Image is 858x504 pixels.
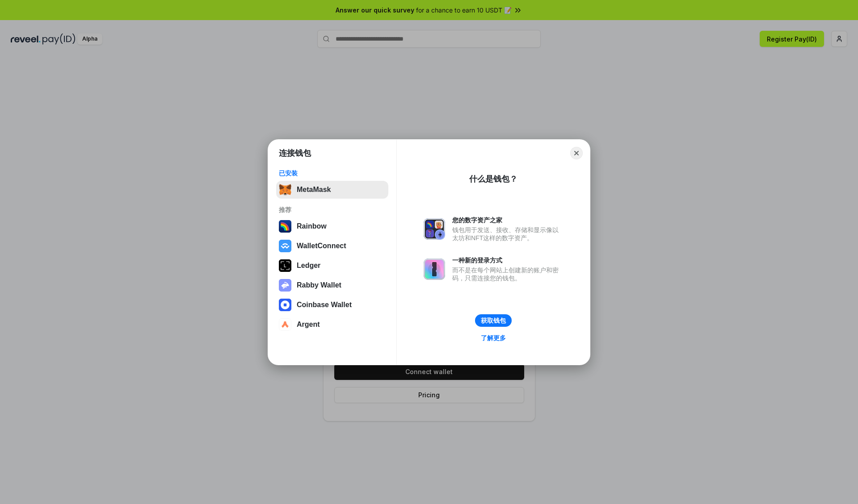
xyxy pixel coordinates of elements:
[452,266,563,282] div: 而不是在每个网站上创建新的账户和密码，只需连接您的钱包。
[279,279,291,292] img: svg+xml,%3Csvg%20xmlns%3D%22http%3A%2F%2Fwww.w3.org%2F2000%2Fsvg%22%20fill%3D%22none%22%20viewBox...
[469,174,517,184] div: 什么是钱包？
[279,299,291,311] img: svg+xml,%3Csvg%20width%3D%2228%22%20height%3D%2228%22%20viewBox%3D%220%200%2028%2028%22%20fill%3D...
[452,256,563,264] div: 一种新的登录方式
[475,332,511,344] a: 了解更多
[452,216,563,224] div: 您的数字资产之家
[276,181,388,199] button: MetaMask
[279,183,291,196] img: svg+xml,%3Csvg%20fill%3D%22none%22%20height%3D%2233%22%20viewBox%3D%220%200%2035%2033%22%20width%...
[297,321,320,329] div: Argent
[297,222,327,230] div: Rainbow
[276,276,388,294] button: Rabby Wallet
[276,217,388,235] button: Rainbow
[297,262,320,270] div: Ledger
[481,334,506,342] div: 了解更多
[424,258,445,280] img: svg+xml,%3Csvg%20xmlns%3D%22http%3A%2F%2Fwww.w3.org%2F2000%2Fsvg%22%20fill%3D%22none%22%20viewBox...
[570,147,583,159] button: Close
[297,186,331,194] div: MetaMask
[279,206,386,214] div: 推荐
[276,316,388,333] button: Argent
[475,314,512,327] button: 获取钱包
[279,169,386,177] div: 已安装
[452,226,563,242] div: 钱包用于发送、接收、存储和显示像以太坊和NFT这样的数字资产。
[276,237,388,255] button: WalletConnect
[297,242,346,250] div: WalletConnect
[279,220,291,233] img: svg+xml,%3Csvg%20width%3D%22120%22%20height%3D%22120%22%20viewBox%3D%220%200%20120%20120%22%20fil...
[481,317,506,325] div: 获取钱包
[279,148,311,158] h1: 连接钱包
[279,259,291,272] img: svg+xml,%3Csvg%20xmlns%3D%22http%3A%2F%2Fwww.w3.org%2F2000%2Fsvg%22%20width%3D%2228%22%20height%3...
[279,240,291,252] img: svg+xml,%3Csvg%20width%3D%2228%22%20height%3D%2228%22%20viewBox%3D%220%200%2028%2028%22%20fill%3D...
[424,218,445,240] img: svg+xml,%3Csvg%20xmlns%3D%22http%3A%2F%2Fwww.w3.org%2F2000%2Fsvg%22%20fill%3D%22none%22%20viewBox...
[279,318,291,331] img: svg+xml,%3Csvg%20width%3D%2228%22%20height%3D%2228%22%20viewBox%3D%220%200%2028%2028%22%20fill%3D...
[276,257,388,275] button: Ledger
[276,296,388,314] button: Coinbase Wallet
[297,281,341,289] div: Rabby Wallet
[297,301,352,309] div: Coinbase Wallet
